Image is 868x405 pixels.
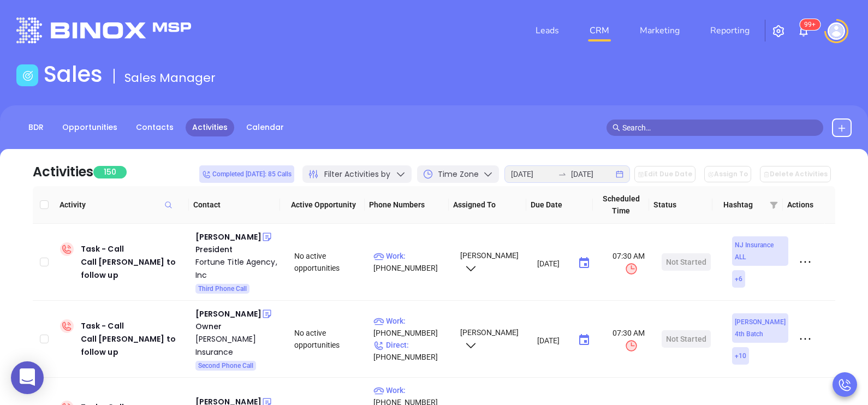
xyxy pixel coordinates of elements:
span: Filter Activities by [324,169,390,180]
img: user [828,22,845,40]
span: Second Phone Call [198,360,253,372]
a: Opportunities [56,118,124,136]
span: Work : [373,317,406,325]
a: [PERSON_NAME] Insurance [195,332,280,359]
span: [PERSON_NAME] 4th Batch [735,316,786,340]
a: BDR [22,118,50,136]
span: Work : [373,252,406,260]
span: search [613,124,620,132]
th: Assigned To [449,186,526,224]
span: 150 [93,166,127,178]
th: Status [649,186,712,224]
div: Not Started [666,330,706,348]
span: [PERSON_NAME] [459,328,519,349]
h1: Sales [44,61,103,87]
th: Due Date [526,186,593,224]
div: Task - Call [81,242,187,282]
div: Owner [195,320,280,332]
a: CRM [585,20,614,41]
span: + 10 [735,350,746,362]
div: Call [PERSON_NAME] to follow up [81,332,187,359]
span: swap-right [558,170,567,178]
button: Edit Due Date [634,166,695,182]
input: MM/DD/YYYY [537,335,569,346]
span: to [558,170,567,178]
input: End date [571,168,614,180]
sup: 101 [800,19,820,30]
div: Activities [33,162,93,182]
a: Contacts [129,118,180,136]
button: Choose date, selected date is Aug 13, 2025 [573,329,595,351]
th: Phone Numbers [365,186,449,224]
th: Actions [783,186,825,224]
span: + 6 [735,273,742,285]
input: Start date [511,168,554,180]
input: Search… [622,122,818,134]
button: Assign To [704,166,751,182]
span: 07:30 AM [605,327,653,353]
img: iconSetting [772,25,785,38]
button: Delete Activities [760,166,831,182]
div: Not Started [666,253,706,271]
p: [PHONE_NUMBER] [373,339,450,363]
span: 07:30 AM [605,250,653,276]
span: Time Zone [438,169,479,180]
p: [PHONE_NUMBER] [373,250,450,274]
button: Choose date, selected date is Aug 13, 2025 [573,252,595,274]
span: Activity [60,199,185,211]
span: NJ Insurance ALL [735,239,785,263]
a: Fortune Title Agency, Inc [195,255,280,282]
a: Activities [186,118,234,136]
th: Active Opportunity [280,186,364,224]
span: Hashtag [723,199,765,211]
th: Contact [189,186,280,224]
a: Marketing [635,20,684,41]
span: Sales Manager [124,69,216,86]
div: [PERSON_NAME] [195,230,261,243]
span: Third Phone Call [198,283,247,295]
img: iconNotification [797,25,810,38]
div: President [195,243,280,255]
span: Completed [DATE]: 85 Calls [202,168,292,180]
th: Scheduled Time [593,186,649,224]
div: Call [PERSON_NAME] to follow up [81,255,187,282]
span: [PERSON_NAME] [459,251,519,272]
span: Work : [373,386,406,395]
div: No active opportunities [294,250,365,274]
a: Leads [531,20,563,41]
a: Calendar [240,118,290,136]
a: Reporting [706,20,754,41]
p: [PHONE_NUMBER] [373,315,450,339]
img: logo [16,17,191,43]
div: No active opportunities [294,327,365,351]
span: Direct : [373,341,409,349]
div: Task - Call [81,319,187,359]
div: [PERSON_NAME] [195,307,261,320]
input: MM/DD/YYYY [537,258,569,269]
